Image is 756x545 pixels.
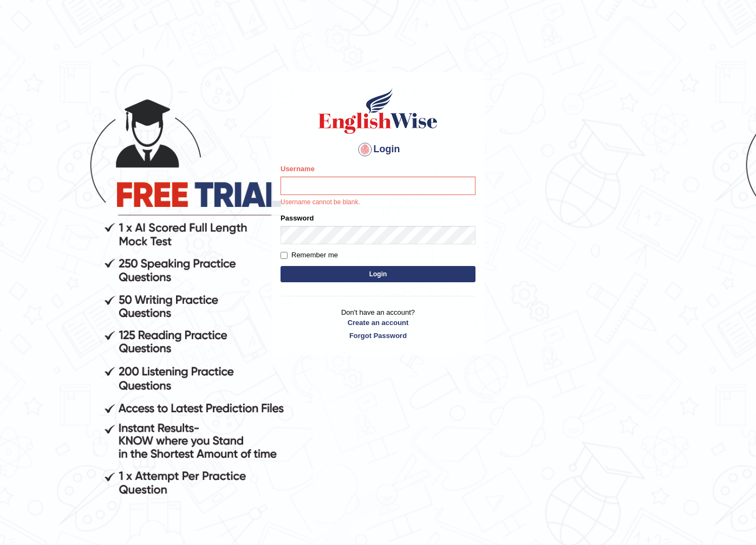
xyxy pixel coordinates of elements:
label: Remember me [281,250,338,261]
button: Login [281,266,475,282]
label: Username [281,164,315,174]
label: Password [281,213,314,223]
img: Logo of English Wise sign in for intelligent practice with AI [316,87,440,135]
h4: Login [281,141,475,158]
a: Create an account [281,317,475,328]
input: Remember me [281,252,288,259]
p: Don't have an account? [281,307,475,341]
p: Username cannot be blank. [281,198,475,207]
a: Forgot Password [281,330,475,341]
